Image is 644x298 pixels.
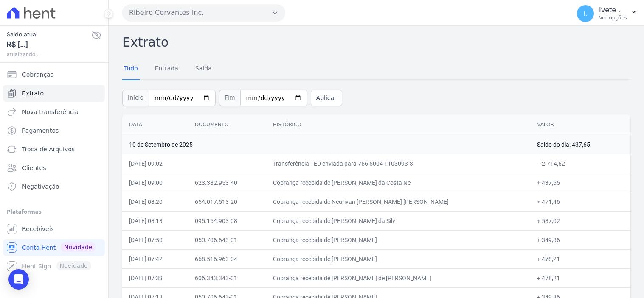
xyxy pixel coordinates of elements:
span: Início [122,90,149,106]
td: [DATE] 07:42 [122,249,188,268]
a: Nova transferência [3,103,105,120]
div: Plataformas [7,207,101,217]
button: Ribeiro Cervantes Inc. [122,4,285,21]
td: [DATE] 08:20 [122,192,188,211]
button: Aplicar [311,90,342,106]
a: Conta Hent Novidade [3,239,105,256]
td: [DATE] 07:39 [122,268,188,287]
td: + 478,21 [530,268,630,287]
a: Extrato [3,85,105,102]
th: Documento [188,114,266,135]
td: 623.382.953-40 [188,173,266,192]
span: Extrato [22,89,44,97]
td: + 478,21 [530,249,630,268]
td: 095.154.903-08 [188,211,266,230]
span: Troca de Arquivos [22,145,75,153]
td: [DATE] 09:00 [122,173,188,192]
td: 606.343.343-01 [188,268,266,287]
td: + 471,46 [530,192,630,211]
td: [DATE] 09:02 [122,154,188,173]
nav: Sidebar [7,66,101,275]
td: + 587,02 [530,211,630,230]
td: 668.516.963-04 [188,249,266,268]
span: Cobranças [22,70,53,79]
p: Ivete . [599,6,627,14]
span: I. [584,11,588,17]
td: 10 de Setembro de 2025 [122,135,530,154]
a: Cobranças [3,66,105,83]
td: − 2.714,62 [530,154,630,173]
td: [DATE] 07:50 [122,230,188,249]
span: atualizando... [7,50,91,58]
span: Conta Hent [22,243,56,252]
td: Transferência TED enviada para 756 5004 1103093-3 [266,154,530,173]
span: Negativação [22,182,59,191]
td: Cobrança recebida de [PERSON_NAME] da Silv [266,211,530,230]
span: Novidade [61,242,96,252]
span: Pagamentos [22,126,59,135]
td: + 437,65 [530,173,630,192]
td: + 349,86 [530,230,630,249]
td: 050.706.643-01 [188,230,266,249]
a: Recebíveis [3,220,105,237]
td: Cobrança recebida de [PERSON_NAME] da Costa Ne [266,173,530,192]
td: 654.017.513-20 [188,192,266,211]
span: Recebíveis [22,225,54,233]
span: Nova transferência [22,108,79,116]
span: Clientes [22,164,46,172]
td: Cobrança recebida de [PERSON_NAME] de [PERSON_NAME] [266,268,530,287]
button: I. Ivete . Ver opções [570,2,644,25]
div: Open Intercom Messenger [8,269,29,290]
th: Data [122,114,188,135]
th: Valor [530,114,630,135]
td: Cobrança recebida de [PERSON_NAME] [266,249,530,268]
th: Histórico [266,114,530,135]
td: Cobrança recebida de Neurivan [PERSON_NAME] [PERSON_NAME] [266,192,530,211]
h2: Extrato [122,33,630,52]
td: [DATE] 08:13 [122,211,188,230]
a: Troca de Arquivos [3,141,105,158]
a: Negativação [3,178,105,195]
a: Pagamentos [3,122,105,139]
td: Saldo do dia: 437,65 [530,135,630,154]
span: Saldo atual [7,30,91,39]
p: Ver opções [599,14,627,21]
a: Saída [194,58,214,80]
a: Tudo [122,58,140,80]
span: R$ [...] [7,39,91,50]
a: Entrada [153,58,180,80]
a: Clientes [3,159,105,176]
span: Fim [219,90,240,106]
td: Cobrança recebida de [PERSON_NAME] [266,230,530,249]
